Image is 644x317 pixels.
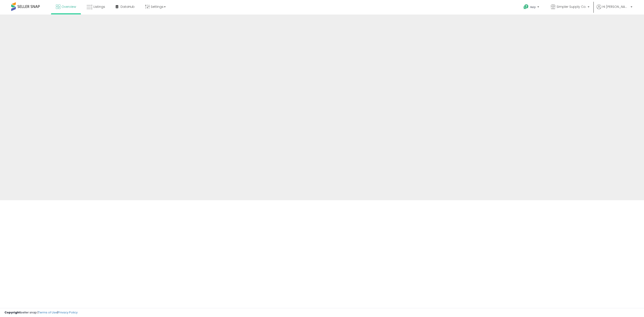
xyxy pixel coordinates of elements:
[121,4,135,9] span: DataHub
[602,4,629,9] span: Hi [PERSON_NAME]
[557,4,586,9] span: Simpler Supply Co.
[93,4,105,9] span: Listings
[597,4,632,15] a: Hi [PERSON_NAME]
[523,4,529,10] i: Get Help
[520,1,544,15] a: Help
[530,5,536,9] span: Help
[61,4,76,9] span: Overview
